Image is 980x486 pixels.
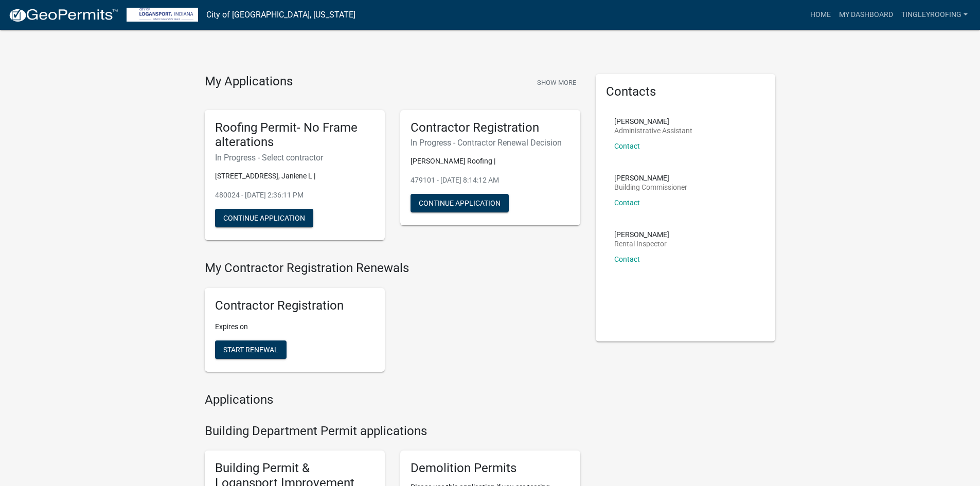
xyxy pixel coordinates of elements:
[215,340,287,359] button: Start Renewal
[411,156,570,167] p: [PERSON_NAME] Roofing |
[614,174,687,182] p: [PERSON_NAME]
[835,5,897,25] a: My Dashboard
[897,5,972,25] a: tingleyroofing
[614,231,669,238] p: [PERSON_NAME]
[614,127,692,134] p: Administrative Assistant
[127,8,198,22] img: City of Logansport, Indiana
[205,424,580,439] h4: Building Department Permit applications
[215,298,375,313] h5: Contractor Registration
[205,392,580,407] h4: Applications
[205,261,580,276] h4: My Contractor Registration Renewals
[215,209,313,227] button: Continue Application
[606,84,765,99] h5: Contacts
[806,5,835,25] a: Home
[533,74,580,91] button: Show More
[223,345,278,353] span: Start Renewal
[614,240,669,247] p: Rental Inspector
[411,175,570,186] p: 479101 - [DATE] 8:14:12 AM
[215,120,375,150] h5: Roofing Permit- No Frame alterations
[205,74,293,89] h4: My Applications
[614,118,692,125] p: [PERSON_NAME]
[215,171,375,182] p: [STREET_ADDRESS], Janiene L |
[205,261,580,380] wm-registration-list-section: My Contractor Registration Renewals
[411,120,570,135] h5: Contractor Registration
[411,461,570,476] h5: Demolition Permits
[411,194,509,212] button: Continue Application
[206,6,355,24] a: City of [GEOGRAPHIC_DATA], [US_STATE]
[215,190,375,201] p: 480024 - [DATE] 2:36:11 PM
[614,255,640,263] a: Contact
[411,138,570,148] h6: In Progress - Contractor Renewal Decision
[215,321,375,332] p: Expires on
[614,199,640,207] a: Contact
[215,153,375,163] h6: In Progress - Select contractor
[614,142,640,150] a: Contact
[614,184,687,191] p: Building Commissioner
